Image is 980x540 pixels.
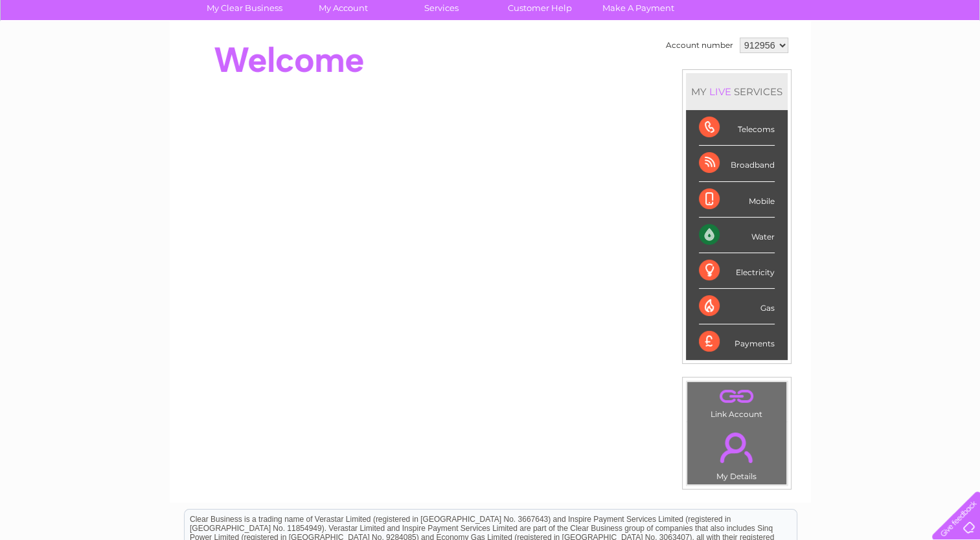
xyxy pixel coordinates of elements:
[894,55,926,65] a: Contact
[736,6,825,23] a: 0333 014 3131
[821,55,860,65] a: Telecoms
[690,425,783,470] a: .
[185,7,797,63] div: Clear Business is a trading name of Verastar Limited (registered in [GEOGRAPHIC_DATA] No. 3667643...
[699,146,775,181] div: Broadband
[686,73,788,110] div: MY SERVICES
[867,55,886,65] a: Blog
[699,182,775,218] div: Mobile
[34,34,100,73] img: logo.png
[699,324,775,359] div: Payments
[699,110,775,146] div: Telecoms
[707,85,734,98] div: LIVE
[699,218,775,253] div: Water
[690,385,783,408] a: .
[784,55,813,65] a: Energy
[663,34,736,56] td: Account number
[687,422,787,485] td: My Details
[937,55,968,65] a: Log out
[687,381,787,422] td: Link Account
[752,55,777,65] a: Water
[699,289,775,324] div: Gas
[699,253,775,289] div: Electricity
